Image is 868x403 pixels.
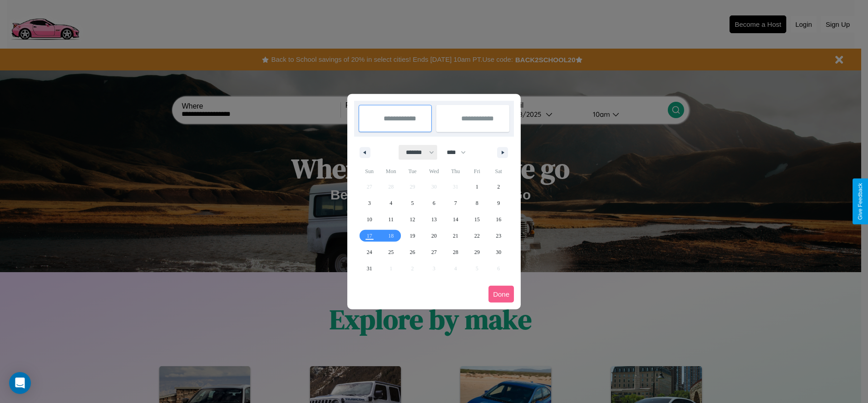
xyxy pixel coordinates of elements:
span: 31 [367,260,372,277]
button: 14 [445,211,466,228]
span: 28 [453,244,458,260]
span: 21 [453,228,458,244]
button: 2 [488,179,509,195]
span: Mon [380,164,401,179]
span: 12 [410,211,415,228]
span: 2 [497,179,500,195]
button: 1 [466,179,488,195]
button: Done [488,286,514,303]
span: 26 [410,244,415,260]
button: 8 [466,195,488,211]
span: 1 [476,179,478,195]
button: 28 [445,244,466,260]
span: 16 [496,211,501,228]
button: 6 [423,195,444,211]
button: 13 [423,211,444,228]
button: 16 [488,211,509,228]
button: 21 [445,228,466,244]
button: 30 [488,244,509,260]
span: 20 [431,228,437,244]
span: Sun [359,164,380,179]
button: 27 [423,244,444,260]
button: 10 [359,211,380,228]
button: 24 [359,244,380,260]
span: 15 [474,211,480,228]
button: 7 [445,195,466,211]
button: 3 [359,195,380,211]
span: 4 [390,195,392,211]
span: 3 [368,195,371,211]
span: 30 [496,244,501,260]
button: 4 [380,195,401,211]
span: 8 [476,195,478,211]
button: 19 [402,228,423,244]
span: 11 [388,211,394,228]
span: 17 [367,228,372,244]
span: Wed [423,164,444,179]
span: 25 [388,244,394,260]
span: 5 [411,195,414,211]
span: 7 [454,195,457,211]
button: 15 [466,211,488,228]
button: 17 [359,228,380,244]
span: 22 [474,228,480,244]
button: 22 [466,228,488,244]
button: 18 [380,228,401,244]
span: Thu [445,164,466,179]
div: Give Feedback [857,183,863,220]
span: 14 [453,211,458,228]
span: 13 [431,211,437,228]
span: 9 [497,195,500,211]
span: 6 [433,195,435,211]
span: Tue [402,164,423,179]
button: 26 [402,244,423,260]
button: 25 [380,244,401,260]
button: 20 [423,228,444,244]
div: Open Intercom Messenger [9,372,31,394]
span: 29 [474,244,480,260]
button: 23 [488,228,509,244]
button: 11 [380,211,401,228]
button: 12 [402,211,423,228]
span: Sat [488,164,509,179]
span: 24 [367,244,372,260]
span: 27 [431,244,437,260]
span: 10 [367,211,372,228]
span: Fri [466,164,488,179]
span: 18 [388,228,394,244]
button: 29 [466,244,488,260]
button: 9 [488,195,509,211]
button: 31 [359,260,380,277]
span: 19 [410,228,415,244]
span: 23 [496,228,501,244]
button: 5 [402,195,423,211]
